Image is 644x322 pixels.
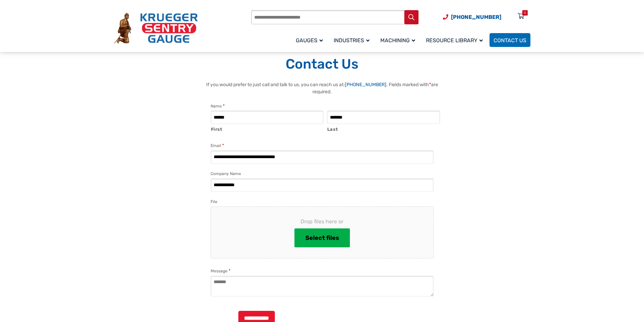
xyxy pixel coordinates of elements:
div: 0 [524,10,526,16]
span: Machining [380,37,415,44]
span: Industries [334,37,369,44]
h1: Contact Us [114,56,530,73]
a: Phone Number (920) 434-8860 [443,13,501,21]
label: Company Name [211,170,241,177]
a: Resource Library [422,32,490,48]
img: Krueger Sentry Gauge [114,13,198,44]
button: select files, file [294,228,350,247]
span: Resource Library [426,37,483,44]
p: If you would prefer to just call and talk to us, you can reach us at: . Fields marked with are re... [204,81,440,95]
legend: Name [211,103,225,109]
a: Gauges [292,32,330,48]
a: Industries [330,32,376,48]
label: File [211,198,217,205]
a: Contact Us [490,33,530,47]
label: Message [211,268,231,274]
a: Machining [376,32,422,48]
label: First [211,124,324,133]
a: [PHONE_NUMBER] [345,82,386,88]
span: Gauges [296,37,323,44]
span: Contact Us [494,37,526,44]
label: Last [327,124,440,133]
span: [PHONE_NUMBER] [451,14,501,20]
label: Email [211,142,224,149]
span: Drop files here or [222,218,423,226]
